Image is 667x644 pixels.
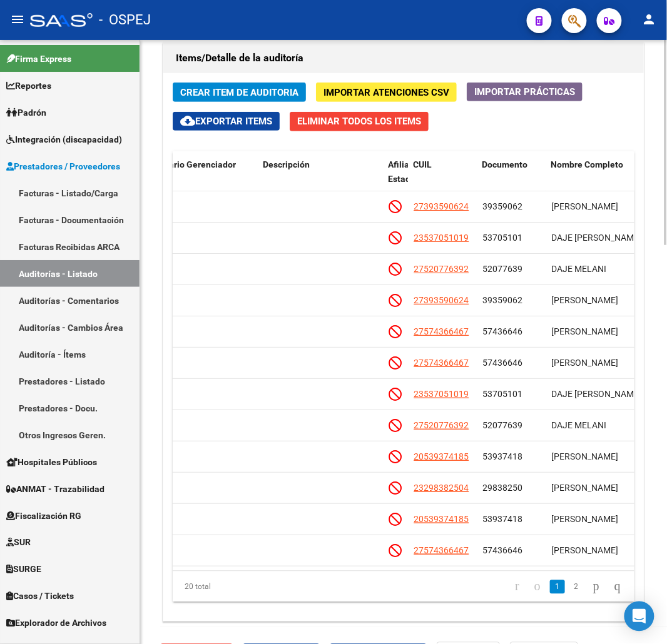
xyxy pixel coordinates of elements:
span: Casos / Tickets [6,590,74,603]
div: 20 total [173,571,263,603]
span: 20539374185 [414,514,469,524]
span: Fiscalización RG [6,509,81,523]
span: CUIL [413,159,432,169]
span: Importar Atenciones CSV [323,87,449,98]
span: [PERSON_NAME] [551,295,618,305]
span: 52077639 [482,420,522,430]
a: go to last page [609,580,626,594]
span: 27393590624 [414,201,469,211]
span: Eliminar Todos los Items [297,116,421,127]
span: Hospitales Públicos [6,455,97,469]
span: 27574366467 [414,326,469,336]
span: 53705101 [482,389,522,399]
span: 57436646 [482,545,522,555]
mat-icon: person [642,12,657,27]
div: Open Intercom Messenger [624,601,654,631]
span: DAJE MELANI [551,264,606,274]
span: Padrón [6,106,46,119]
h1: Items/Detalle de la auditoría [176,48,631,68]
span: Exportar Items [180,116,272,127]
span: [PERSON_NAME] [551,483,618,493]
span: Crear Item de Auditoria [180,87,298,98]
span: 57436646 [482,326,522,336]
span: 39359062 [482,295,522,305]
span: DAJE [PERSON_NAME] [551,389,641,399]
span: Comentario Gerenciador [138,159,236,169]
span: Afiliado Estado [388,159,419,184]
mat-icon: menu [10,12,25,27]
a: 2 [569,580,584,594]
span: Prestadores / Proveedores [6,159,120,173]
span: - OSPEJ [99,6,151,34]
span: Explorador de Archivos [6,616,106,630]
datatable-header-cell: Descripción [258,151,383,206]
button: Importar Prácticas [467,83,583,101]
span: 23298382504 [414,483,469,493]
span: 53937418 [482,514,522,524]
span: [PERSON_NAME] [551,326,618,336]
span: 27520776392 [414,420,469,430]
li: page 2 [567,576,586,598]
span: ANMAT - Trazabilidad [6,482,104,496]
span: 29838250 [482,483,522,493]
span: 27393590624 [414,295,469,305]
a: go to next page [588,580,605,594]
span: 57436646 [482,358,522,368]
button: Crear Item de Auditoria [173,83,306,102]
span: Descripción [263,159,310,169]
span: Reportes [6,79,51,93]
span: [PERSON_NAME] [551,201,618,211]
button: Eliminar Todos los Items [290,112,429,131]
datatable-header-cell: Documento [477,151,546,206]
span: 53937418 [482,451,522,461]
span: DAJE MELANI [551,420,606,430]
span: Documento [482,159,527,169]
span: SURGE [6,563,41,576]
mat-icon: cloud_download [180,113,195,128]
span: DAJE [PERSON_NAME] [551,233,641,243]
span: 39359062 [482,201,522,211]
a: go to first page [509,580,525,594]
button: Importar Atenciones CSV [316,83,457,102]
span: SUR [6,536,31,550]
span: [PERSON_NAME] [551,358,618,368]
datatable-header-cell: CUIL [408,151,477,206]
span: Firma Express [6,52,71,66]
datatable-header-cell: Comentario Gerenciador [133,151,258,206]
span: 27574366467 [414,358,469,368]
span: Integración (discapacidad) [6,133,122,146]
a: 1 [550,580,565,594]
button: Exportar Items [173,112,280,131]
span: Nombre Completo [551,159,623,169]
span: 23537051019 [414,389,469,399]
span: [PERSON_NAME] [551,545,618,555]
span: [PERSON_NAME] [551,451,618,461]
span: 27574366467 [414,545,469,555]
span: 27520776392 [414,264,469,274]
li: page 1 [548,576,567,598]
span: 23537051019 [414,233,469,243]
span: Importar Prácticas [474,86,575,98]
span: [PERSON_NAME] [551,514,618,524]
span: 20539374185 [414,451,469,461]
a: go to previous page [529,580,546,594]
span: 53705101 [482,233,522,243]
span: 52077639 [482,264,522,274]
datatable-header-cell: Afiliado Estado [383,151,408,206]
